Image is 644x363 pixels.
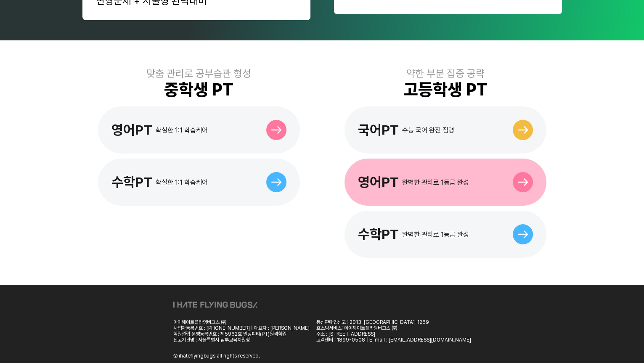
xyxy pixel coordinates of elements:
div: 중학생 PT [164,79,233,100]
div: 수학PT [358,226,399,242]
div: 수학PT [111,174,152,190]
div: 확실한 1:1 학습케어 [156,178,208,186]
div: 고객센터 : 1899-0508 | E-mail : [EMAIL_ADDRESS][DOMAIN_NAME] [316,337,471,343]
div: 호스팅서비스: 아이헤이트플라잉버그스 ㈜ [316,325,471,331]
div: 영어PT [111,122,152,138]
div: 국어PT [358,122,399,138]
div: 사업자등록번호 : [PHONE_NUMBER] | 대표자 : [PERSON_NAME] [173,325,310,331]
div: 맞춤 관리로 공부습관 형성 [146,67,251,79]
div: 영어PT [358,174,399,190]
div: 신고기관명 : 서울특별시 남부교육지원청 [173,337,310,343]
div: 수능 국어 완전 점령 [402,126,454,134]
div: 약한 부분 집중 공략 [406,67,485,79]
div: 통신판매업신고 : 2013-[GEOGRAPHIC_DATA]-1269 [316,319,471,325]
div: 완벽한 관리로 1등급 완성 [402,231,469,238]
div: 고등학생 PT [403,79,488,100]
div: 학원설립 운영등록번호 : 제5962호 밀당피티(PT)원격학원 [173,331,310,337]
div: 주소 : [STREET_ADDRESS] [316,331,471,337]
div: 확실한 1:1 학습케어 [156,126,208,134]
div: 아이헤이트플라잉버그스 ㈜ [173,319,310,325]
img: ihateflyingbugs [173,302,257,308]
div: 완벽한 관리로 1등급 완성 [402,178,469,186]
div: Ⓒ ihateflyingbugs all rights reserved. [173,353,260,359]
